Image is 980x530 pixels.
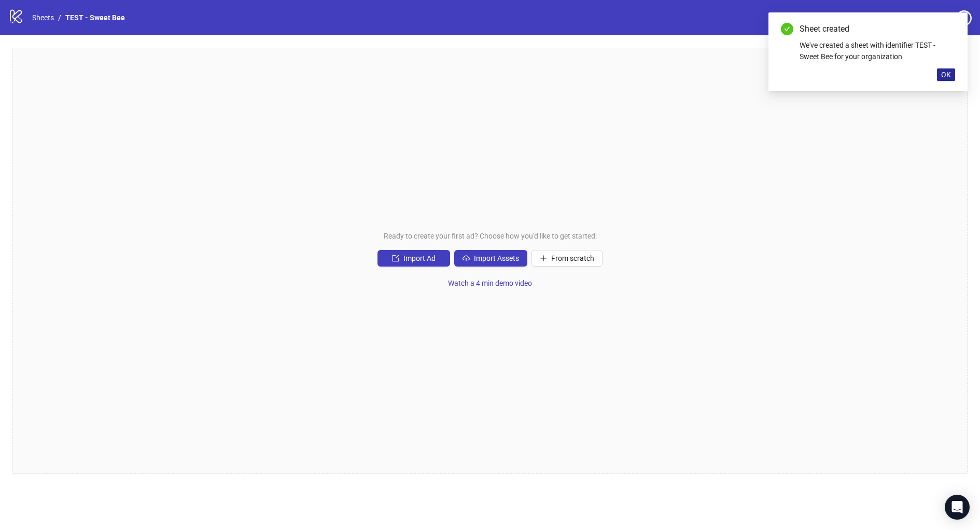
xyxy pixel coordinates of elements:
[63,12,127,23] a: TEST - Sweet Bee
[30,12,56,23] a: Sheets
[898,10,952,27] a: Settings
[937,68,955,81] button: OK
[58,12,61,23] li: /
[540,255,547,262] span: plus
[474,254,519,262] span: Import Assets
[941,71,951,79] span: OK
[377,250,450,267] button: Import Ad
[781,23,793,35] span: check-circle
[800,39,955,62] div: We've created a sheet with identifier TEST - Sweet Bee for your organization
[945,495,970,520] div: Open Intercom Messenger
[454,250,527,267] button: Import Assets
[956,10,972,26] span: question-circle
[531,250,603,267] button: From scratch
[551,254,594,262] span: From scratch
[800,23,955,35] div: Sheet created
[944,23,955,34] a: Close
[440,275,540,291] button: Watch a 4 min demo video
[384,230,597,242] span: Ready to create your first ad? Choose how you'd like to get started:
[463,255,470,262] span: cloud-upload
[403,254,436,262] span: Import Ad
[392,255,399,262] span: import
[448,279,532,287] span: Watch a 4 min demo video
